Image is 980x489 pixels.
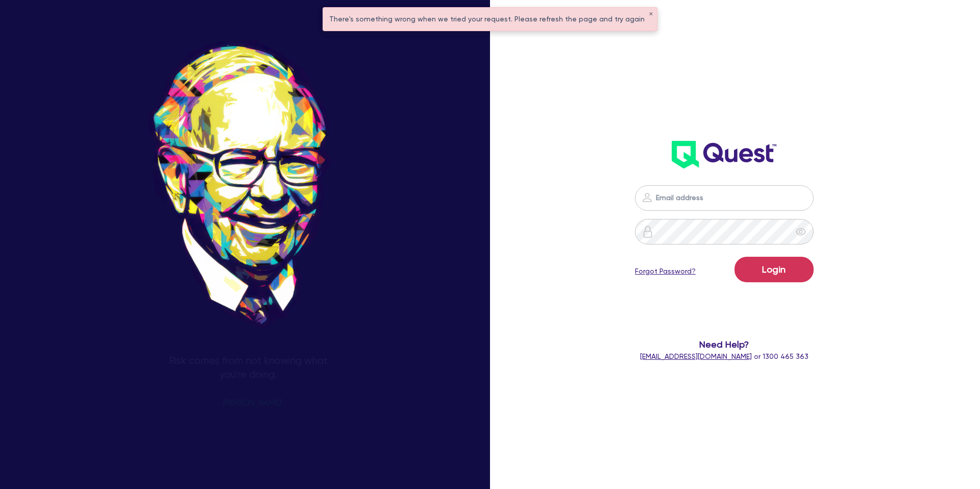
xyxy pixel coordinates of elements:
[635,185,814,211] input: Email address
[640,352,752,360] a: [EMAIL_ADDRESS][DOMAIN_NAME]
[649,12,653,17] button: ✕
[796,227,806,237] span: eye
[216,399,280,407] span: - [PERSON_NAME]
[641,191,653,204] img: icon-password
[640,352,808,360] span: or 1300 465 363
[672,141,776,168] img: wH2k97JdezQIQAAAABJRU5ErkJggg==
[323,8,657,31] div: There's something wrong when we tried your request. Please refresh the page and try again
[642,226,654,238] img: icon-password
[734,257,814,282] button: Login
[593,337,855,351] span: Need Help?
[635,266,696,277] a: Forgot Password?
